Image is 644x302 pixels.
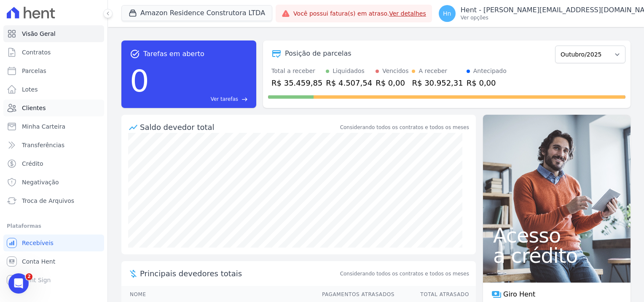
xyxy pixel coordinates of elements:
[22,48,51,57] span: Contratos
[3,174,104,191] a: Negativação
[22,178,59,186] span: Negativação
[271,67,322,75] div: Total a receber
[326,77,372,89] div: R$ 4.507,54
[211,95,238,103] span: Ver tarefas
[22,67,46,75] span: Parcelas
[389,10,426,17] a: Ver detalhes
[3,118,104,135] a: Minha Carteira
[419,67,447,75] div: A receber
[3,100,104,116] a: Clientes
[143,49,204,59] span: Tarefas em aberto
[153,95,248,103] a: Ver tarefas east
[3,25,104,42] a: Visão Geral
[140,268,338,279] span: Principais devedores totais
[3,137,104,154] a: Transferências
[412,77,463,89] div: R$ 30.952,31
[443,11,451,16] span: Hn
[340,124,469,131] div: Considerando todos os contratos e todos os meses
[376,77,408,89] div: R$ 0,00
[3,44,104,61] a: Contratos
[493,245,620,266] span: a crédito
[285,49,352,59] div: Posição de parcelas
[293,9,426,18] span: Você possui fatura(s) em atraso.
[503,289,535,299] span: Giro Hent
[241,96,248,102] span: east
[493,225,620,245] span: Acesso
[22,30,56,38] span: Visão Geral
[3,192,104,209] a: Troca de Arquivos
[22,159,43,168] span: Crédito
[22,85,38,94] span: Lotes
[7,221,101,231] div: Plataformas
[3,81,104,98] a: Lotes
[22,122,65,131] span: Minha Carteira
[22,104,46,112] span: Clientes
[130,59,149,103] div: 0
[467,77,507,89] div: R$ 0,00
[340,270,469,278] span: Considerando todos os contratos e todos os meses
[22,141,64,149] span: Transferências
[3,62,104,79] a: Parcelas
[3,155,104,172] a: Crédito
[8,273,29,294] iframe: Intercom live chat
[271,77,322,89] div: R$ 35.459,85
[121,5,272,21] button: Amazon Residence Construtora LTDA
[26,273,32,280] span: 2
[22,257,55,266] span: Conta Hent
[22,197,74,205] span: Troca de Arquivos
[333,67,365,75] div: Liquidados
[22,239,54,247] span: Recebíveis
[3,253,104,270] a: Conta Hent
[3,235,104,251] a: Recebíveis
[382,67,408,75] div: Vencidos
[140,121,338,133] div: Saldo devedor total
[130,49,140,59] span: task_alt
[473,67,507,75] div: Antecipado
